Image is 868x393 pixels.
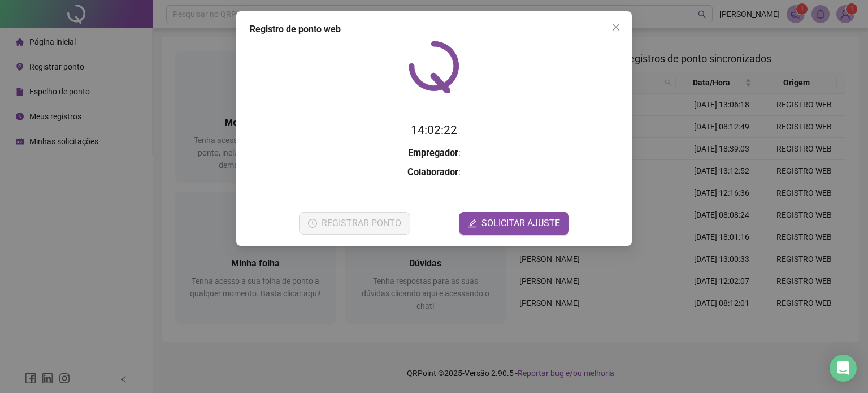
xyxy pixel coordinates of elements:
strong: Colaborador [407,167,458,178]
h3: : [250,146,618,161]
h3: : [250,165,618,180]
button: REGISTRAR PONTO [299,212,410,235]
div: Open Intercom Messenger [830,355,857,382]
div: Registro de ponto web [250,23,618,36]
span: SOLICITAR AJUSTE [481,217,560,230]
time: 14:02:22 [411,123,457,137]
img: QRPoint [409,41,459,93]
span: edit [468,219,477,228]
span: close [611,23,620,32]
strong: Empregador [408,148,458,158]
button: Close [607,18,625,36]
button: editSOLICITAR AJUSTE [459,212,569,235]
